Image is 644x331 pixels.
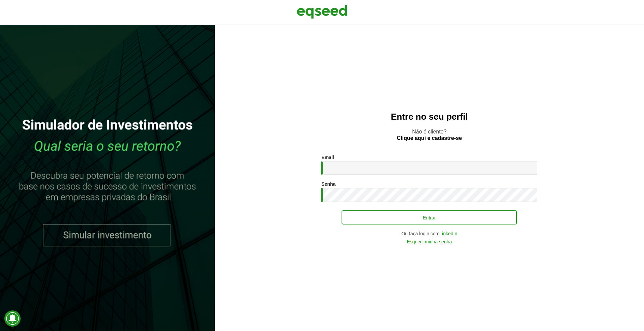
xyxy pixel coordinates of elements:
label: Senha [321,182,335,186]
label: Email [321,155,334,160]
img: EqSeed Logo [297,3,347,20]
a: LinkedIn [439,231,457,236]
div: Ou faça login com [321,231,537,236]
a: Clique aqui e cadastre-se [397,136,462,141]
p: Não é cliente? [228,128,631,141]
button: Entrar [342,210,517,224]
a: Esqueci minha senha [407,239,452,244]
h2: Entre no seu perfil [228,112,631,122]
